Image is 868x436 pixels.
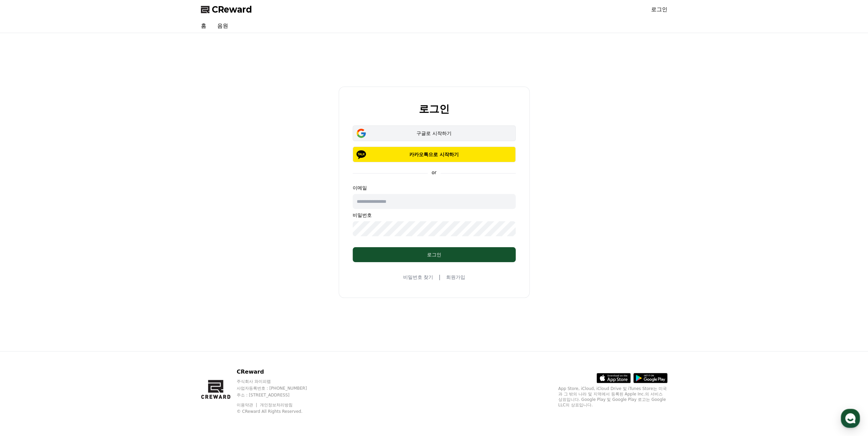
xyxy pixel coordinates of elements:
a: 홈 [2,216,45,233]
div: 로그인 [366,251,502,258]
a: 홈 [195,19,212,33]
a: 음원 [212,19,234,33]
a: 개인정보처리방침 [260,403,293,407]
a: 회원가입 [446,274,465,281]
p: App Store, iCloud, iCloud Drive 및 iTunes Store는 미국과 그 밖의 나라 및 지역에서 등록된 Apple Inc.의 서비스 상표입니다. Goo... [558,386,667,408]
a: 로그인 [651,5,667,14]
p: CReward [237,368,320,376]
p: 주식회사 와이피랩 [237,379,320,384]
span: 대화 [62,227,71,232]
button: 카카오톡으로 시작하기 [353,147,516,162]
span: 설정 [105,226,114,232]
p: 비밀번호 [353,212,516,219]
a: CReward [201,4,252,15]
p: or [427,169,440,176]
a: 대화 [45,216,88,233]
a: 설정 [88,216,131,233]
span: 홈 [21,226,26,232]
p: 사업자등록번호 : [PHONE_NUMBER] [237,386,320,391]
p: 카카오톡으로 시작하기 [363,151,506,158]
a: 비밀번호 찾기 [403,274,433,281]
span: | [439,273,440,281]
span: CReward [212,4,252,15]
p: © CReward All Rights Reserved. [237,409,320,414]
button: 로그인 [353,247,516,262]
p: 주소 : [STREET_ADDRESS] [237,392,320,398]
p: 이메일 [353,184,516,191]
button: 구글로 시작하기 [353,125,516,141]
a: 이용약관 [237,403,258,407]
div: 구글로 시작하기 [363,130,506,137]
h2: 로그인 [419,103,450,115]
